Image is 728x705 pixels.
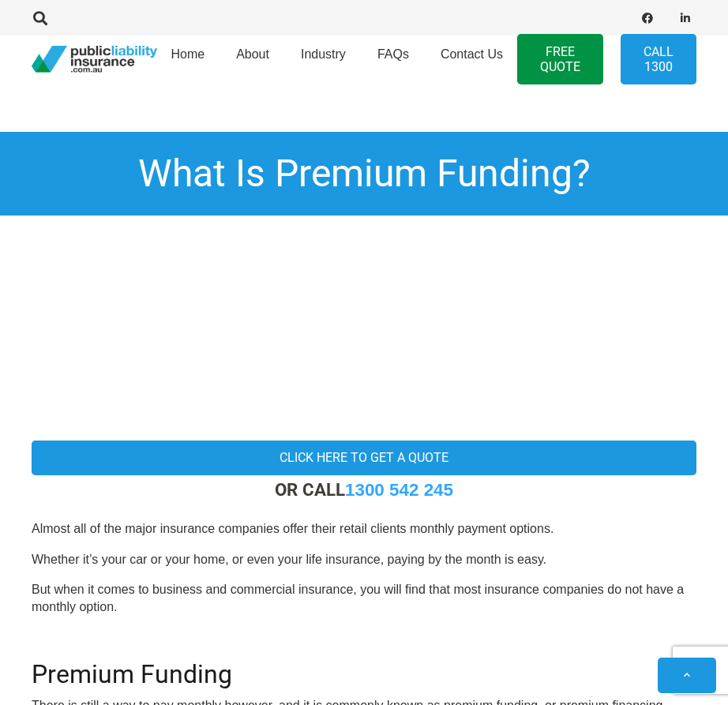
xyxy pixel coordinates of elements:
[171,47,205,61] span: Home
[636,7,659,29] a: Facebook
[301,47,346,61] span: Industry
[32,551,696,568] p: Whether it’s your car or your home, or even your life insurance, paying by the month is easy.
[275,479,453,500] strong: OR CALL
[155,31,220,88] a: Home
[621,34,696,84] a: Call 1300
[674,7,696,29] a: LinkedIn
[345,480,453,500] a: 1300 542 245
[32,441,696,476] a: Click here to get a quote
[32,640,696,689] h2: Premium Funding
[236,47,269,61] span: About
[658,658,716,693] a: Back to top
[32,520,696,538] p: Almost all of the major insurance companies offer their retail clients monthly payment options.
[220,31,285,88] a: About
[362,31,425,88] a: FAQs
[377,47,409,61] span: FAQs
[517,34,603,84] a: FREE QUOTE
[425,31,519,88] a: Contact Us
[285,31,362,88] a: Industry
[24,4,56,32] a: Search
[32,46,157,73] a: pli_logotransparent
[32,581,696,617] p: But when it comes to business and commercial insurance, you will find that most insurance compani...
[441,47,503,61] span: Contact Us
